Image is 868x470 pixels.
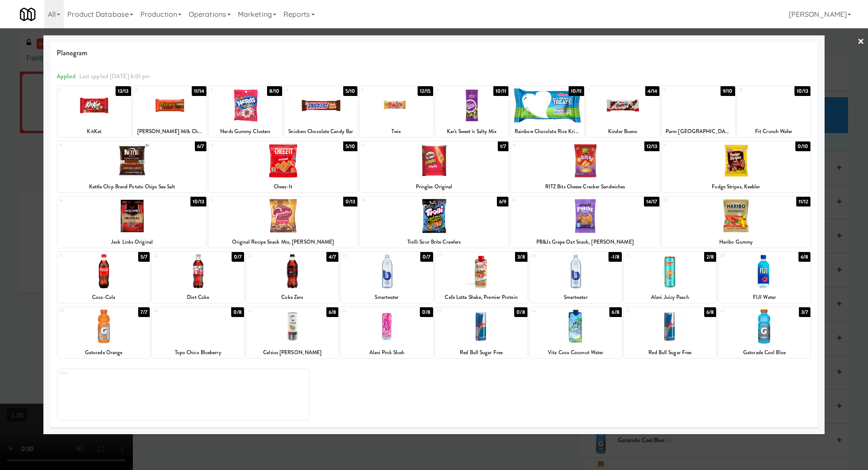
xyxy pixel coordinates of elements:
[512,181,658,192] div: RITZ Bits Cheese Cracker Sandwiches
[799,307,810,317] div: 3/7
[59,126,130,137] div: KitKat
[420,252,433,262] div: 0/7
[514,307,527,317] div: 0/8
[718,292,810,303] div: FIJI Water
[718,307,810,358] div: 363/7Gatorade Cool Blue
[58,307,150,358] div: 297/7Gatorade Orange
[662,181,810,192] div: Fudge Stripes, Keebler
[284,86,358,137] div: 45/10Snickers Chocolate Candy Bar
[435,252,527,303] div: 253/8Cafe Latte Shake, Premier Protein
[79,72,150,80] span: Last applied [DATE] 8:01 pm
[663,126,734,137] div: Parm [GEOGRAPHIC_DATA]
[493,86,509,96] div: 10/11
[153,347,243,358] div: Topo Chico Blueberry
[624,307,716,358] div: 356/8Red Bull Sugar Free
[361,86,396,94] div: 5
[59,292,148,303] div: Coca-Cola
[135,86,170,94] div: 2
[437,307,481,315] div: 33
[341,292,433,303] div: Smartwater
[531,347,620,358] div: Vita Coco Coconut Water
[435,347,527,358] div: Red Bull Sugar Free
[511,86,584,137] div: 710/11Rainbow Chocolate Rice Krispies Treats, [PERSON_NAME]
[248,347,337,358] div: Celsius [PERSON_NAME]
[704,307,716,317] div: 6/8
[210,181,356,192] div: Cheez-It
[209,197,357,248] div: 170/13Original Recipe Snack Mix, [PERSON_NAME]
[209,126,282,137] div: Nerds Gummy Clusters
[530,292,622,303] div: Smartwater
[569,86,584,96] div: 10/11
[57,46,811,60] span: Planogram
[326,307,338,317] div: 6/8
[644,197,660,206] div: 14/17
[138,307,150,317] div: 7/7
[58,197,206,248] div: 1610/13Jack Links Original
[626,252,670,260] div: 27
[246,292,338,303] div: Coke Zero
[59,369,183,377] div: Extra
[437,292,526,303] div: Cafe Latte Shake, Premier Protein
[58,292,150,303] div: Coca-Cola
[360,141,508,192] div: 131/7Pringles Original
[645,86,659,96] div: 4/14
[739,86,774,94] div: 10
[511,237,659,248] div: PB&Js Grape Oat Snack, [PERSON_NAME]
[418,86,433,96] div: 12/15
[58,86,131,137] div: 113/13KitKat
[284,126,358,137] div: Snickers Chocolate Candy Bar
[343,141,357,151] div: 5/10
[58,369,309,420] div: Extra
[625,347,715,358] div: Red Bull Sugar Free
[530,252,622,303] div: 26-1/8Smartwater
[58,347,150,358] div: Gatorade Orange
[246,252,338,303] div: 234/7Coke Zero
[360,237,508,248] div: Trolli Sour Brite Crawlers
[248,252,292,260] div: 23
[737,126,811,137] div: Fit Crunch Wafer
[435,292,527,303] div: Cafe Latte Shake, Premier Protein
[704,252,716,262] div: 2/8
[437,252,481,260] div: 25
[437,126,508,137] div: Kar's Sweet 'n Salty Mix
[342,292,431,303] div: Smartwater
[138,252,150,262] div: 5/7
[360,126,433,137] div: Twix
[663,141,736,149] div: 15
[626,307,670,315] div: 35
[154,307,198,315] div: 30
[135,126,205,137] div: [PERSON_NAME] Milk Chocolate Peanut Butter
[588,86,623,94] div: 8
[739,126,810,137] div: Fit Crunch Wafer
[58,181,206,192] div: Kettle Chip Brand Potato Chips Sea Salt
[286,126,356,137] div: Snickers Chocolate Candy Bar
[720,252,764,260] div: 28
[342,307,387,315] div: 32
[721,86,735,96] div: 9/10
[511,141,659,192] div: 1412/13RITZ Bits Cheese Cracker Sandwiches
[152,347,244,358] div: Topo Chico Blueberry
[435,126,509,137] div: Kar's Sweet 'n Salty Mix
[20,7,35,22] img: Micromart
[58,141,206,192] div: 116/7Kettle Chip Brand Potato Chips Sea Salt
[718,347,810,358] div: Gatorade Cool Blue
[195,141,206,151] div: 6/7
[59,197,132,204] div: 16
[662,126,735,137] div: Parm [GEOGRAPHIC_DATA]
[209,86,282,137] div: 38/10Nerds Gummy Clusters
[361,141,434,149] div: 13
[512,86,547,94] div: 7
[133,126,207,137] div: [PERSON_NAME] Milk Chocolate Peanut Butter
[586,86,660,137] div: 84/14Kinder Bueno
[116,86,131,96] div: 13/13
[361,126,432,137] div: Twix
[608,252,621,262] div: -1/8
[153,292,243,303] div: Diet Coke
[530,347,622,358] div: Vita Coco Coconut Water
[531,252,576,260] div: 26
[343,86,357,96] div: 5/10
[59,86,94,94] div: 1
[360,197,508,248] div: 186/9Trolli Sour Brite Crawlers
[663,237,809,248] div: Haribo Gummy
[625,292,715,303] div: Alani Juicy Peach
